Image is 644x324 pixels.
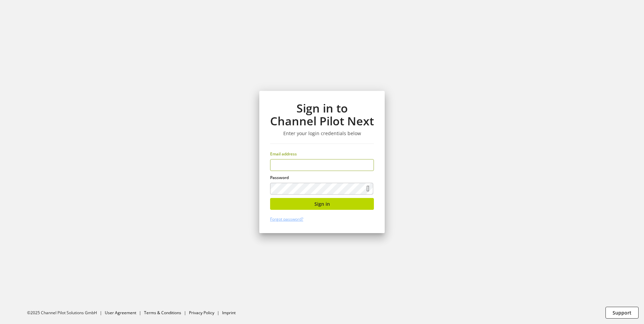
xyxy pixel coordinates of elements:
[314,200,330,207] span: Sign in
[613,309,631,316] span: Support
[189,310,214,316] a: Privacy Policy
[605,307,639,319] button: Support
[105,310,136,316] a: User Agreement
[270,216,303,222] a: Forgot password?
[270,102,374,128] h1: Sign in to Channel Pilot Next
[362,161,370,169] keeper-lock: Open Keeper Popup
[27,310,105,316] li: ©2025 Channel Pilot Solutions GmbH
[270,130,374,136] h3: Enter your login credentials below
[270,198,374,210] button: Sign in
[270,151,297,157] span: Email address
[270,175,289,180] span: Password
[222,310,236,316] a: Imprint
[144,310,181,316] a: Terms & Conditions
